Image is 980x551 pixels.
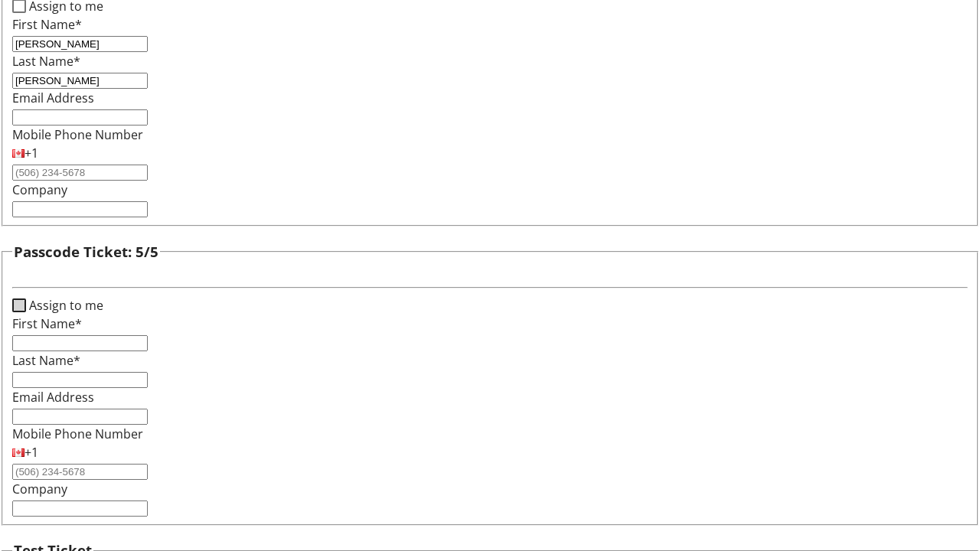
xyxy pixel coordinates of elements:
input: (506) 234-5678 [12,464,148,480]
label: Last Name* [12,352,80,369]
label: Assign to me [26,296,103,315]
input: (506) 234-5678 [12,165,148,181]
label: First Name* [12,16,82,33]
label: First Name* [12,315,82,332]
label: Mobile Phone Number [12,126,143,143]
label: Mobile Phone Number [12,425,143,442]
label: Email Address [12,389,94,406]
label: Company [12,181,67,198]
label: Company [12,481,67,497]
label: Email Address [12,90,94,106]
label: Last Name* [12,53,80,70]
h3: Passcode Ticket: 5/5 [14,241,158,262]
